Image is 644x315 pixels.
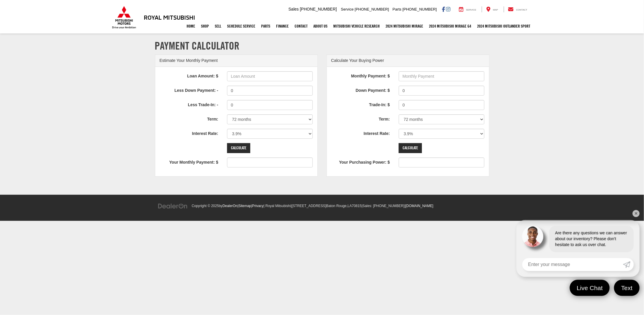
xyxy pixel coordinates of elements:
input: Monthly Payment [399,71,485,81]
a: About Us [311,19,331,33]
span: | [251,204,263,208]
span: Service [341,7,354,11]
div: Are there any questions we can answer about our inventory? Please don't hesitate to ask us over c... [549,226,634,252]
span: | [238,204,251,208]
a: DealerOn [158,203,188,208]
span: Live Chat [574,284,606,292]
input: Enter your message [522,258,623,271]
input: Loan Amount [227,71,313,81]
label: Less Trade-In: - [155,100,223,108]
label: Monthly Payment: $ [327,71,394,79]
a: Schedule Service: Opens in a new tab [224,19,258,33]
label: Your Purchasing Power: $ [327,157,394,165]
a: 2024 Mitsubishi Outlander SPORT [474,19,533,33]
input: Down Payment [399,86,485,96]
span: [PHONE_NUMBER] [373,204,405,208]
span: Baton Rouge, [326,204,348,208]
span: Map [493,9,498,11]
a: Sitemap [239,204,251,208]
span: 70815 [352,204,361,208]
span: [PHONE_NUMBER] [355,7,389,11]
label: Less Down Payment: - [155,86,223,94]
a: [DOMAIN_NAME] [405,204,433,208]
a: Sell [212,19,224,33]
a: Home [184,19,198,33]
label: Your Monthly Payment: $ [155,157,223,165]
img: b=99784818 [0,223,1,224]
span: Copyright © 2025 [192,204,219,208]
a: Submit [623,258,634,271]
a: Service [455,6,481,12]
a: 2024 Mitsubishi Mirage G4 [426,19,474,33]
a: Text [614,280,640,296]
a: Mitsubishi Vehicle Research [331,19,383,33]
span: Contact [516,9,527,11]
span: | [291,204,361,208]
a: Contact [504,6,532,12]
span: | [405,204,433,208]
label: Interest Rate: [327,129,394,137]
img: Agent profile photo [522,226,543,247]
label: Loan Amount: $ [155,71,223,79]
span: Parts [393,7,401,11]
a: Parts: Opens in a new tab [258,19,273,33]
a: Finance [273,19,292,33]
a: Map [482,6,502,12]
span: [STREET_ADDRESS] [292,204,326,208]
input: Calculate [399,143,422,153]
span: [PHONE_NUMBER] [300,7,337,11]
span: | Royal Mitsubishi [263,204,291,208]
a: Instagram: Click to visit our Instagram page [446,7,451,11]
label: Term: [327,114,394,122]
span: [PHONE_NUMBER] [403,7,437,11]
a: Shop [198,19,212,33]
h1: Payment Calculator [155,40,489,52]
label: Down Payment: $ [327,86,394,94]
span: by [219,204,237,208]
span: Service [466,9,476,11]
input: Calculate [227,143,250,153]
h3: Royal Mitsubishi [144,14,195,21]
a: 2024 Mitsubishi Mirage [383,19,426,33]
span: Sales: [363,204,372,208]
label: Interest Rate: [155,129,223,137]
span: | [361,204,405,208]
span: LA [348,204,352,208]
img: DealerOn [158,203,188,209]
span: Sales [288,7,299,11]
a: Facebook: Click to visit our Facebook page [442,7,445,11]
img: Mitsubishi [111,6,137,29]
a: Live Chat [570,280,610,296]
a: Privacy [252,204,263,208]
span: Text [618,284,635,292]
a: DealerOn Home Page [223,204,238,208]
div: Calculate Your Buying Power [327,55,489,67]
label: Term: [155,114,223,122]
a: Contact [292,19,311,33]
label: Trade-In: $ [327,100,394,108]
div: Estimate Your Monthly Payment [155,55,317,67]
